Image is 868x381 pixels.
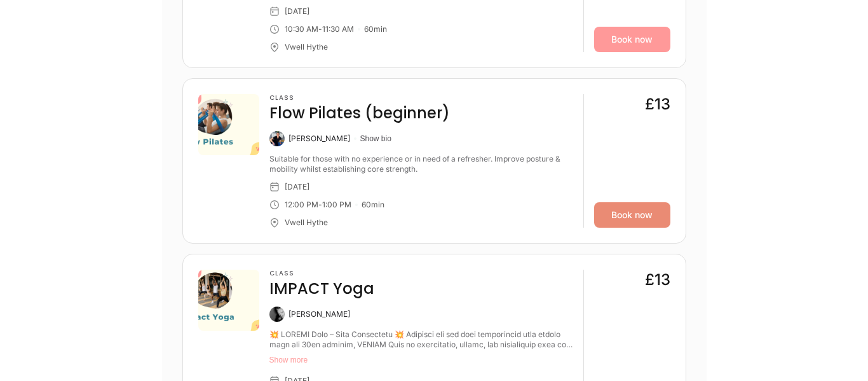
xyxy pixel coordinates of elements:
img: 44cc3461-973b-410e-88a5-2edec3a281f6.png [198,270,259,331]
div: 60 min [364,24,387,34]
div: 12:00 PM [285,200,318,210]
button: Show more [269,355,573,365]
div: [DATE] [285,182,309,192]
h4: IMPACT Yoga [269,279,374,299]
div: [PERSON_NAME] [288,134,350,144]
a: Book now [594,27,670,52]
img: aa553f9f-2931-4451-b727-72da8bd8ddcb.png [198,94,259,155]
div: Vwell Hythe [285,42,328,52]
div: - [318,200,322,210]
div: 60 min [362,200,384,210]
img: Rikii Brown [269,307,285,322]
h3: Class [269,94,450,102]
div: - [318,24,322,34]
div: Vwell Hythe [285,218,328,228]
div: 💥 IMPACT Yoga – Yoga Reimagined 💥 Bringing all the best traditional yoga styles into the 21st cen... [269,329,573,350]
div: 1:00 PM [322,200,351,210]
button: Show bio [360,134,391,144]
div: 10:30 AM [285,24,318,34]
h3: Class [269,270,374,277]
div: 11:30 AM [322,24,354,34]
a: Book now [594,202,670,228]
h4: Flow Pilates (beginner) [269,103,450,123]
div: £13 [645,270,670,290]
img: Svenja O'Connor [269,131,285,146]
div: [DATE] [285,6,309,17]
div: [PERSON_NAME] [288,309,350,319]
div: £13 [645,94,670,114]
div: Suitable for those with no experience or in need of a refresher. Improve posture & mobility whils... [269,154,573,174]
